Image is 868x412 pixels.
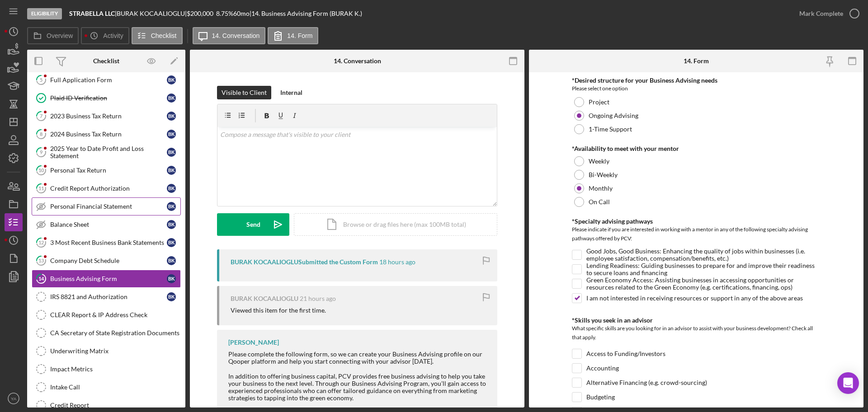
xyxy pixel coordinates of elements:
div: [PERSON_NAME] [228,339,279,346]
a: Personal Financial StatementBK [32,197,181,215]
div: Visible to Client [222,86,267,99]
div: CA Secretary of State Registration Documents [50,329,180,337]
tspan: 14 [38,276,44,281]
div: Please indicate if you are interested in working with a mentor in any of the following specialty ... [572,225,821,245]
div: BURAK KOCAALIOGLU [231,295,298,302]
label: Lending Readiness: Guiding businesses to prepare for and improve their readiness to secure loans ... [586,265,821,274]
span: $200,000 [187,9,213,17]
div: BURAK KOCAALIOGLU | [117,10,187,17]
div: 2023 Business Tax Return [50,112,167,120]
a: Underwriting Matrix [32,342,181,360]
div: *Availability to meet with your mentor [572,145,821,152]
div: Personal Financial Statement [50,203,167,210]
div: Checklist [93,57,119,65]
a: Balance SheetBK [32,215,181,234]
div: BURAK KOCAALIOGLU Submitted the Custom Form [231,258,378,266]
div: 2024 Business Tax Return [50,131,167,138]
div: *Specialty advising pathways [572,218,821,225]
div: Intake Call [50,384,180,391]
time: 2025-09-02 23:06 [379,258,415,266]
div: Eligibility [27,8,62,19]
label: Ongoing Advising [589,112,638,119]
tspan: 7 [40,113,43,119]
a: IRS 8821 and AuthorizationBK [32,288,181,306]
a: Impact Metrics [32,360,181,378]
div: B K [167,220,176,229]
label: On Call [589,198,610,206]
div: In addition to offering business capital, PCV provides free business advising to help you take yo... [228,373,488,402]
div: B K [167,75,176,84]
label: Green Economy Access: Assisting businesses in accessing opportunities or resources related to the... [586,279,821,288]
div: CLEAR Report & IP Address Check [50,311,180,318]
div: Credit Report Authorization [50,185,167,192]
label: Budgeting [586,393,615,402]
a: 14Business Advising FormBK [32,270,181,288]
div: Full Application Form [50,76,167,84]
button: 14. Form [268,27,318,44]
div: *Skills you seek in an advisor [572,317,821,324]
div: Please select one option [572,84,821,93]
label: Weekly [589,158,609,165]
button: Internal [276,86,307,99]
div: What specific skills are you looking for in an advisor to assist with your business development? ... [572,324,821,344]
label: Alternative Financing (e.g. crowd-sourcing) [586,378,707,387]
a: 10Personal Tax ReturnBK [32,161,181,179]
div: B K [167,112,176,121]
button: Checklist [132,27,183,44]
label: Project [589,98,609,106]
div: Open Intercom Messenger [837,372,859,394]
a: CA Secretary of State Registration Documents [32,324,181,342]
a: Plaid ID VerificationBK [32,89,181,107]
tspan: 13 [38,257,44,263]
div: Business Advising Form [50,275,167,282]
label: Access to Funding/Investors [586,349,665,358]
a: 92025 Year to Date Profit and Loss StatementBK [32,143,181,161]
label: I am not interested in receiving resources or support in any of the above areas [586,294,803,303]
div: B K [167,130,176,139]
div: Company Debt Schedule [50,257,167,264]
time: 2025-09-02 20:17 [300,295,336,302]
button: Mark Complete [790,5,863,23]
button: Overview [27,27,79,44]
div: Please complete the following form, so we can create your Business Advising profile on our Qooper... [228,351,488,365]
div: B K [167,256,176,265]
tspan: 9 [40,149,43,155]
div: Personal Tax Return [50,167,167,174]
div: B K [167,166,176,175]
label: Good Jobs, Good Business: Enhancing the quality of jobs within businesses (i.e. employee satisfac... [586,250,821,259]
a: Intake Call [32,378,181,396]
label: Checklist [151,32,177,39]
div: *Desired structure for your Business Advising needs [572,77,821,84]
div: | 14. Business Advising Form (BURAK K.) [250,10,362,17]
div: Internal [280,86,302,99]
div: Send [246,213,260,236]
tspan: 12 [38,239,44,245]
div: B K [167,292,176,301]
div: Mark Complete [799,5,843,23]
div: B K [167,148,176,157]
div: Viewed this item for the first time. [231,307,326,314]
div: Balance Sheet [50,221,167,228]
div: IRS 8821 and Authorization [50,293,167,300]
label: Overview [47,32,73,39]
div: Plaid ID Verification [50,94,167,102]
button: Send [217,213,289,236]
div: B K [167,202,176,211]
div: B K [167,238,176,247]
div: 14. Conversation [334,57,381,65]
button: Visible to Client [217,86,271,99]
label: 1-Time Support [589,126,632,133]
tspan: 5 [40,77,42,83]
a: 82024 Business Tax ReturnBK [32,125,181,143]
label: 14. Conversation [212,32,260,39]
label: 14. Form [287,32,312,39]
label: Activity [103,32,123,39]
div: 60 mo [233,10,250,17]
a: 11Credit Report AuthorizationBK [32,179,181,197]
button: YA [5,389,23,407]
div: Credit Report [50,402,180,409]
a: 13Company Debt ScheduleBK [32,252,181,270]
div: 3 Most Recent Business Bank Statements [50,239,167,246]
tspan: 8 [40,131,42,137]
div: Impact Metrics [50,365,180,373]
